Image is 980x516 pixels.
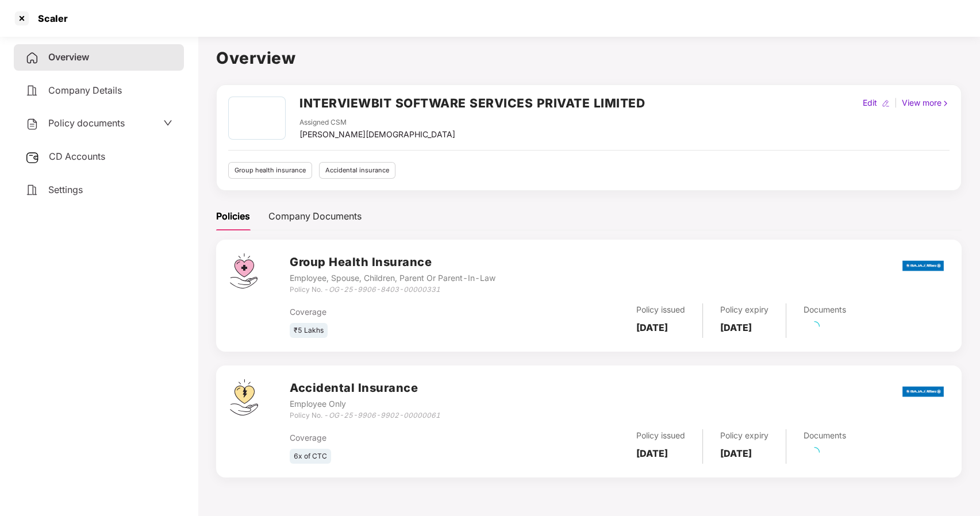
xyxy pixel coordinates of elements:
[860,97,879,109] div: Edit
[25,51,39,65] img: svg+xml;base64,PHN2ZyB4bWxucz0iaHR0cDovL3d3dy53My5vcmcvMjAwMC9zdmciIHdpZHRoPSIyNCIgaGVpZ2h0PSIyNC...
[290,323,328,338] div: ₹5 Lakhs
[720,429,768,442] div: Policy expiry
[636,448,668,459] b: [DATE]
[720,322,752,333] b: [DATE]
[720,448,752,459] b: [DATE]
[941,99,950,107] img: rightIcon
[290,253,495,271] h3: Group Health Insurance
[636,303,685,316] div: Policy issued
[299,117,455,128] div: Assigned CSM
[25,183,39,197] img: svg+xml;base64,PHN2ZyB4bWxucz0iaHR0cDovL3d3dy53My5vcmcvMjAwMC9zdmciIHdpZHRoPSIyNCIgaGVpZ2h0PSIyNC...
[804,303,846,316] div: Documents
[290,306,509,318] div: Coverage
[804,429,846,442] div: Documents
[48,184,83,195] span: Settings
[163,118,172,128] span: down
[290,398,440,410] div: Employee Only
[809,321,820,332] span: loading
[290,410,440,421] div: Policy No. -
[892,97,900,109] div: |
[636,429,685,442] div: Policy issued
[31,13,68,24] div: Scaler
[290,449,331,464] div: 6x of CTC
[230,379,258,415] img: svg+xml;base64,PHN2ZyB4bWxucz0iaHR0cDovL3d3dy53My5vcmcvMjAwMC9zdmciIHdpZHRoPSI0OS4zMjEiIGhlaWdodD...
[230,253,258,288] img: svg+xml;base64,PHN2ZyB4bWxucz0iaHR0cDovL3d3dy53My5vcmcvMjAwMC9zdmciIHdpZHRoPSI0Ny43MTQiIGhlaWdodD...
[290,284,495,295] div: Policy No. -
[319,162,395,179] div: Accidental insurance
[48,117,125,129] span: Policy documents
[882,99,890,107] img: editIcon
[228,162,312,179] div: Group health insurance
[720,303,768,316] div: Policy expiry
[25,84,39,98] img: svg+xml;base64,PHN2ZyB4bWxucz0iaHR0cDovL3d3dy53My5vcmcvMjAwMC9zdmciIHdpZHRoPSIyNCIgaGVpZ2h0PSIyNC...
[48,84,122,96] span: Company Details
[216,45,962,71] h1: Overview
[48,51,89,63] span: Overview
[290,432,509,444] div: Coverage
[216,209,250,224] div: Policies
[290,379,440,397] h3: Accidental Insurance
[809,446,820,458] span: loading
[268,209,362,224] div: Company Documents
[49,151,105,162] span: CD Accounts
[299,94,645,113] h2: INTERVIEWBIT SOFTWARE SERVICES PRIVATE LIMITED
[290,272,495,284] div: Employee, Spouse, Children, Parent Or Parent-In-Law
[329,285,440,294] i: OG-25-9906-8403-00000331
[636,322,668,333] b: [DATE]
[329,411,440,419] i: OG-25-9906-9902-00000061
[25,151,40,164] img: svg+xml;base64,PHN2ZyB3aWR0aD0iMjUiIGhlaWdodD0iMjQiIHZpZXdCb3g9IjAgMCAyNSAyNCIgZmlsbD0ibm9uZSIgeG...
[299,128,455,141] div: [PERSON_NAME][DEMOGRAPHIC_DATA]
[902,379,944,405] img: bajaj.png
[902,253,944,279] img: bajaj.png
[900,97,952,109] div: View more
[25,117,39,131] img: svg+xml;base64,PHN2ZyB4bWxucz0iaHR0cDovL3d3dy53My5vcmcvMjAwMC9zdmciIHdpZHRoPSIyNCIgaGVpZ2h0PSIyNC...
